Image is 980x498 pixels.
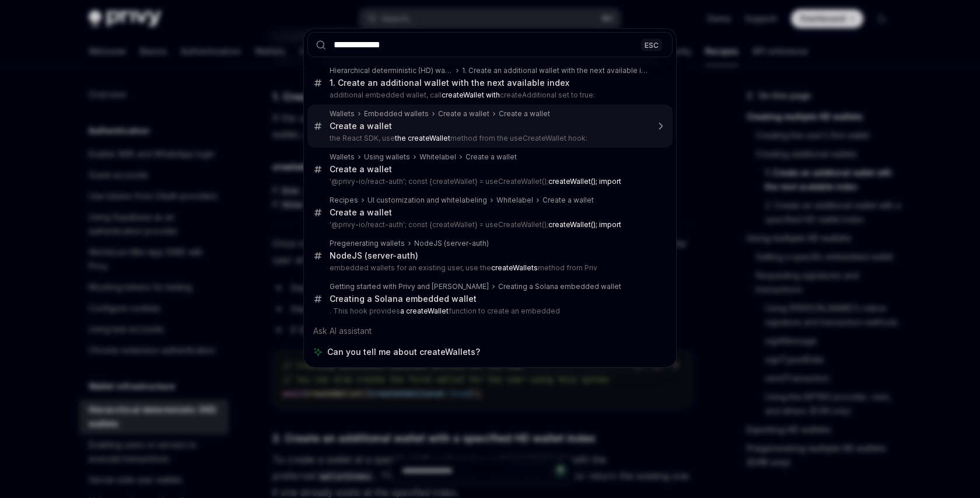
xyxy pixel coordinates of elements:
span: Can you tell me about createWallets? [327,346,480,358]
div: Ask AI assistant [307,321,673,342]
p: . This hook provides function to create an embedded [330,307,648,316]
div: Getting started with Privy and [PERSON_NAME] [330,282,489,291]
b: the createWallet [395,134,450,142]
p: '@privy-io/react-auth'; const {createWallet} = useCreateWallet(); [330,177,648,186]
div: ESC [641,39,662,51]
b: createWallet(); import [548,177,621,186]
div: 1. Create an additional wallet with the next available index [330,78,569,88]
div: NodeJS (server-auth) [330,250,418,261]
div: Create a wallet [499,109,550,119]
div: NodeJS (server-auth) [414,239,489,248]
div: Create a wallet [542,196,594,205]
div: Whitelabel [419,152,456,162]
div: UI customization and whitelabeling [367,196,487,205]
div: Hierarchical deterministic (HD) wallets [330,66,453,75]
div: Create a wallet [330,121,392,131]
div: 1. Create an additional wallet with the next available index [462,66,648,75]
div: Wallets [330,152,355,162]
div: Pregenerating wallets [330,239,405,248]
p: '@privy-io/react-auth'; const {createWallet} = useCreateWallet(); [330,220,648,229]
p: additional embedded wallet, call createAdditional set to true: [330,90,648,100]
b: createWallets [491,263,538,272]
div: Wallets [330,109,355,119]
b: a createWallet [400,307,449,315]
p: embedded wallets for an existing user, use the method from Priv [330,263,648,273]
b: createWallet(); import [548,220,621,229]
div: Create a wallet [438,109,489,119]
div: Create a wallet [466,152,517,162]
b: createWallet with [442,90,500,99]
p: the React SDK, use method from the useCreateWallet hook: [330,134,648,143]
div: Embedded wallets [364,109,429,119]
div: Using wallets [364,152,410,162]
div: Creating a Solana embedded wallet [330,294,477,304]
div: Recipes [330,196,358,205]
div: Whitelabel [496,196,533,205]
div: Create a wallet [330,164,392,175]
div: Create a wallet [330,207,392,218]
div: Creating a Solana embedded wallet [498,282,621,291]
